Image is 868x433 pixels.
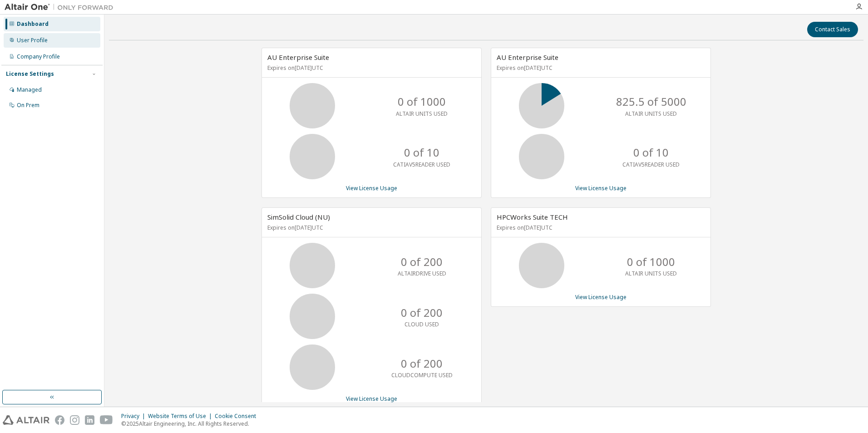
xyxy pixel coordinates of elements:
[497,212,568,221] span: HPCWorks Suite TECH
[627,254,675,270] p: 0 of 1000
[396,110,448,118] p: ALTAIR UNITS USED
[616,94,686,109] p: 825.5 of 5000
[148,413,215,420] div: Website Terms of Use
[17,20,49,28] div: Dashboard
[5,3,118,12] img: Altair One
[497,224,703,231] p: Expires on [DATE] UTC
[346,395,397,403] a: View License Usage
[398,270,446,277] p: ALTAIRDRIVE USED
[121,420,261,428] p: © 2025 Altair Engineering, Inc. All Rights Reserved.
[807,22,858,37] button: Contact Sales
[17,102,39,109] div: On Prem
[267,53,329,62] span: AU Enterprise Suite
[70,415,79,425] img: instagram.svg
[17,53,60,60] div: Company Profile
[55,415,64,425] img: facebook.svg
[346,184,397,192] a: View License Usage
[401,254,443,270] p: 0 of 200
[633,145,669,160] p: 0 of 10
[398,94,446,109] p: 0 of 1000
[267,224,473,231] p: Expires on [DATE] UTC
[401,305,443,320] p: 0 of 200
[267,64,473,72] p: Expires on [DATE] UTC
[3,415,49,425] img: altair_logo.svg
[215,413,261,420] div: Cookie Consent
[625,270,677,277] p: ALTAIR UNITS USED
[497,53,558,62] span: AU Enterprise Suite
[404,320,439,328] p: CLOUD USED
[391,371,453,379] p: CLOUDCOMPUTE USED
[121,413,148,420] div: Privacy
[404,145,439,160] p: 0 of 10
[497,64,703,72] p: Expires on [DATE] UTC
[17,86,42,93] div: Managed
[575,184,626,192] a: View License Usage
[267,212,330,221] span: SimSolid Cloud (NU)
[100,415,113,425] img: youtube.svg
[85,415,94,425] img: linkedin.svg
[17,37,48,44] div: User Profile
[6,70,54,78] div: License Settings
[622,161,680,168] p: CATIAV5READER USED
[575,293,626,301] a: View License Usage
[393,161,450,168] p: CATIAV5READER USED
[401,356,443,371] p: 0 of 200
[625,110,677,118] p: ALTAIR UNITS USED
